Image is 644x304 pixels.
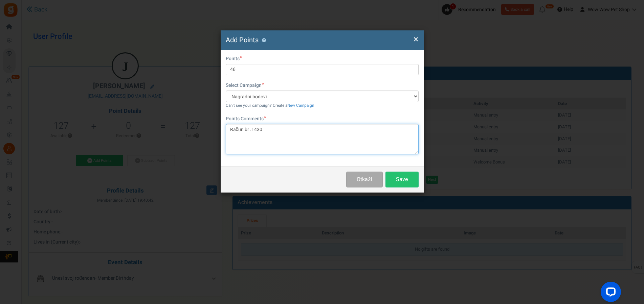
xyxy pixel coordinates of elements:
[226,103,314,108] small: Can't see your campaign? Create a
[414,33,418,46] span: ×
[385,172,419,187] button: Save
[226,35,259,45] span: Add Points
[226,82,264,89] label: Select Campaign
[262,38,266,43] button: ?
[346,172,382,187] button: Otkaži
[226,116,266,122] label: Points Comments
[287,103,314,108] a: New Campaign
[226,55,242,62] label: Points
